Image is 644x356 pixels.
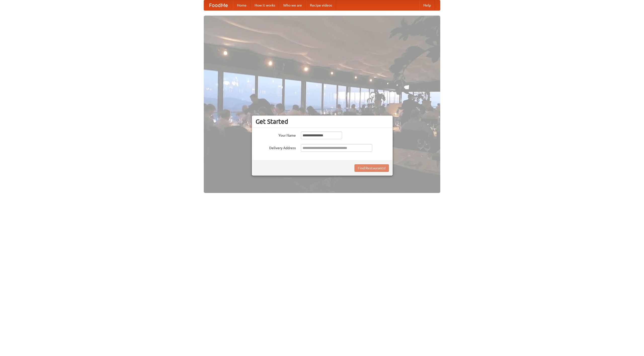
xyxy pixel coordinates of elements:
label: Delivery Address [256,144,296,150]
a: Recipe videos [306,0,336,10]
h3: Get Started [256,118,389,125]
a: How it works [251,0,279,10]
label: Your Name [256,132,296,138]
a: Help [419,0,435,10]
a: FoodMe [204,0,233,10]
a: Home [233,0,251,10]
button: Find Restaurants! [354,164,389,172]
a: Who we are [279,0,306,10]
